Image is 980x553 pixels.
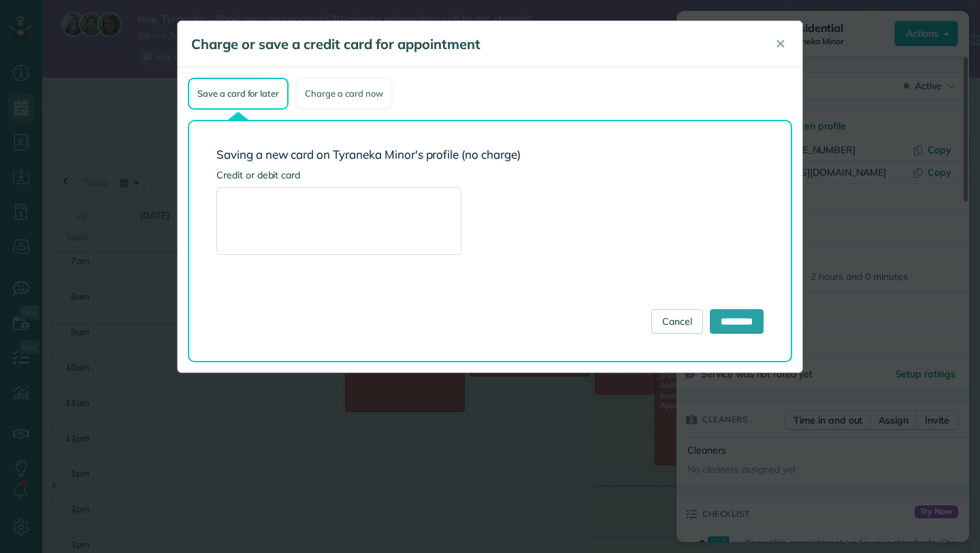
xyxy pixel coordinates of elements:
iframe: Secure Credit Card Form [217,188,461,254]
div: Save a card for later [188,78,289,110]
h5: Charge or save a credit card for appointment [191,35,756,54]
span: ✕ [775,36,785,52]
div: Charge a card now [295,78,392,110]
h3: Saving a new card on Tyraneka Minor's profile (no charge) [216,148,764,161]
a: Cancel [651,309,703,334]
label: Credit or debit card [216,168,764,182]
